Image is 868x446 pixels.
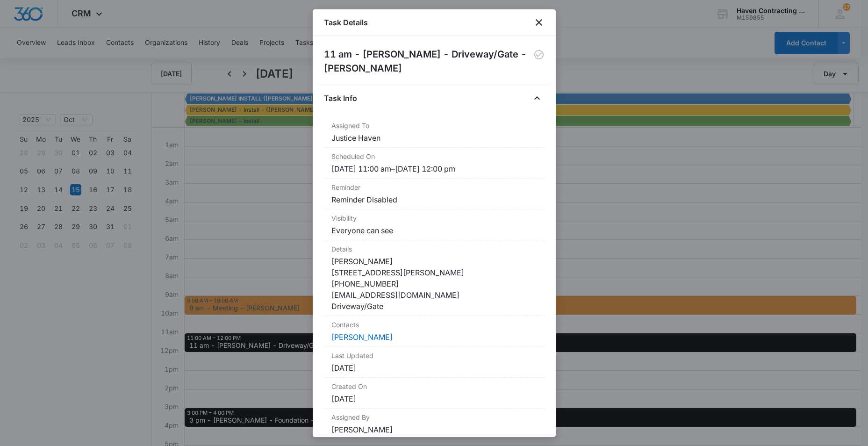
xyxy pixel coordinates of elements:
[331,320,537,330] dt: Contacts
[324,409,545,439] div: Assigned By[PERSON_NAME]
[331,256,537,312] dd: [PERSON_NAME] [STREET_ADDRESS][PERSON_NAME] [PHONE_NUMBER] [EMAIL_ADDRESS][DOMAIN_NAME] Driveway/...
[331,362,537,374] dd: [DATE]
[324,209,545,240] div: VisibilityEveryone can see
[331,213,537,223] dt: Visibility
[533,17,545,28] button: close
[331,151,537,161] dt: Scheduled On
[331,332,393,342] a: [PERSON_NAME]
[331,132,537,144] dd: Justice Haven
[324,378,545,409] div: Created On[DATE]
[324,148,545,179] div: Scheduled On[DATE] 11:00 am–[DATE] 12:00 pm
[331,194,537,205] dd: Reminder Disabled
[331,393,537,404] dd: [DATE]
[324,47,533,75] h2: 11 am - [PERSON_NAME] - Driveway/Gate - [PERSON_NAME]
[324,17,368,28] h1: Task Details
[331,182,537,192] dt: Reminder
[331,381,537,391] dt: Created On
[331,244,537,254] dt: Details
[331,412,537,422] dt: Assigned By
[331,424,537,435] dd: [PERSON_NAME]
[331,351,537,360] dt: Last Updated
[324,117,545,148] div: Assigned ToJustice Haven
[530,91,545,106] button: Close
[324,347,545,378] div: Last Updated[DATE]
[331,225,537,236] dd: Everyone can see
[324,316,545,347] div: Contacts[PERSON_NAME]
[331,121,537,130] dt: Assigned To
[324,179,545,209] div: ReminderReminder Disabled
[331,163,537,174] dd: [DATE] 11:00 am – [DATE] 12:00 pm
[324,240,545,316] div: Details[PERSON_NAME] [STREET_ADDRESS][PERSON_NAME] [PHONE_NUMBER] [EMAIL_ADDRESS][DOMAIN_NAME] Dr...
[324,93,357,104] h4: Task Info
